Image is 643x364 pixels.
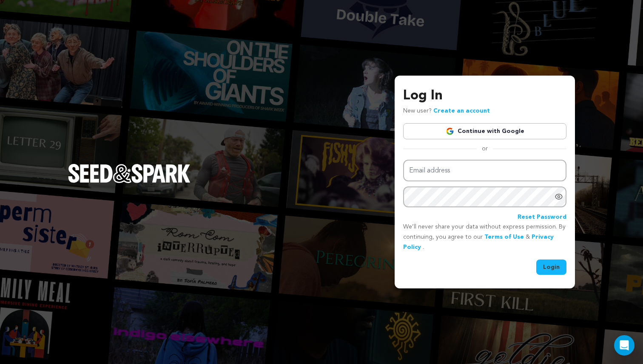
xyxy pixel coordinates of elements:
span: or [477,144,493,153]
h3: Log In [403,86,566,106]
div: Open Intercom Messenger [614,335,634,356]
p: We’ll never share your data without express permission. By continuing, you agree to our & . [403,222,566,252]
p: New user? [403,106,490,116]
a: Seed&Spark Homepage [68,164,191,200]
button: Login [536,260,566,275]
a: Continue with Google [403,123,566,139]
a: Create an account [433,108,490,114]
img: Seed&Spark Logo [68,164,191,183]
a: Show password as plain text. Warning: this will display your password on the screen. [555,192,563,201]
input: Email address [403,160,566,181]
a: Reset Password [518,212,566,223]
img: Google logo [446,127,454,135]
a: Terms of Use [484,234,524,240]
a: Privacy Policy [403,234,554,250]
